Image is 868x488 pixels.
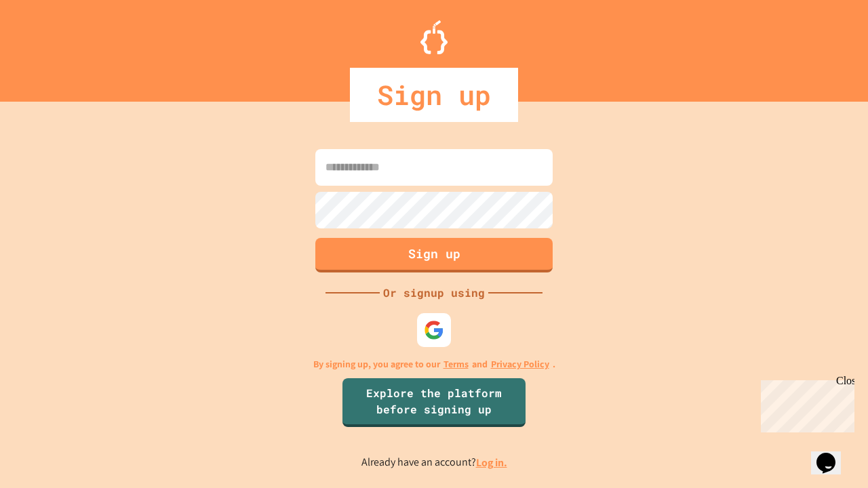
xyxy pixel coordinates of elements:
[420,20,448,54] img: Logo.svg
[755,375,854,432] iframe: chat widget
[380,285,488,301] div: Or signup using
[491,357,549,371] a: Privacy Policy
[424,320,444,340] img: google-icon.svg
[361,454,507,471] p: Already have an account?
[443,357,469,371] a: Terms
[5,5,94,86] div: Chat with us now!Close
[315,238,553,272] button: Sign up
[313,357,555,371] p: By signing up, you agree to our and .
[342,378,526,427] a: Explore the platform before signing up
[350,68,518,122] div: Sign up
[811,434,854,474] iframe: chat widget
[476,455,507,470] a: Log in.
